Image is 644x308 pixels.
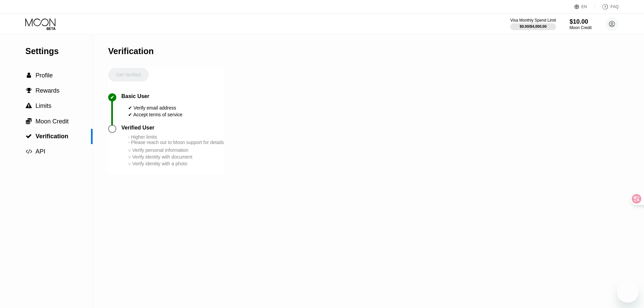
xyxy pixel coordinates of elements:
div: FAQ [595,3,619,10]
span: Rewards [35,87,59,94]
div: $0.00 / $4,000.00 [520,24,547,28]
span:  [26,103,32,109]
span: Profile [35,72,53,79]
div: ✔ Accept terms of service [128,112,183,117]
span: API [35,148,45,155]
iframe: 启动消息传送窗口的按钮 [617,281,639,303]
div: Moon Credit [570,25,592,30]
span: Limits [35,102,51,109]
div: Settings [25,46,93,56]
div: ✔ [110,95,114,100]
span: Moon Credit [35,118,69,125]
div: $10.00 [570,18,592,25]
span:  [26,88,32,94]
span:  [26,118,32,124]
span:  [26,148,32,155]
div: Visa Monthly Spend Limit$0.00/$4,000.00 [510,18,556,30]
span:  [27,72,31,78]
div: Verification [108,46,154,56]
div: FAQ [611,4,619,9]
span:  [26,133,32,139]
div:  [25,72,32,78]
div: EN [581,4,587,9]
div:  [25,103,32,109]
div: - Higher limits - Please reach out to Moon support for details [128,134,224,145]
div: EN [574,3,595,10]
div: ○ Verify identity with document [128,154,224,160]
div:  [25,118,32,124]
div: Verified User [121,125,154,131]
div:  [25,133,32,139]
div:  [25,148,32,155]
div: ○ Verify personal information [128,147,224,153]
span: Verification [35,133,68,140]
div: $10.00Moon Credit [570,18,592,30]
div:  [25,88,32,94]
div: Visa Monthly Spend Limit [510,18,556,23]
div: ○ Verify identity with a photo [128,161,224,166]
div: Basic User [121,93,149,99]
div: ✔ Verify email address [128,105,183,111]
